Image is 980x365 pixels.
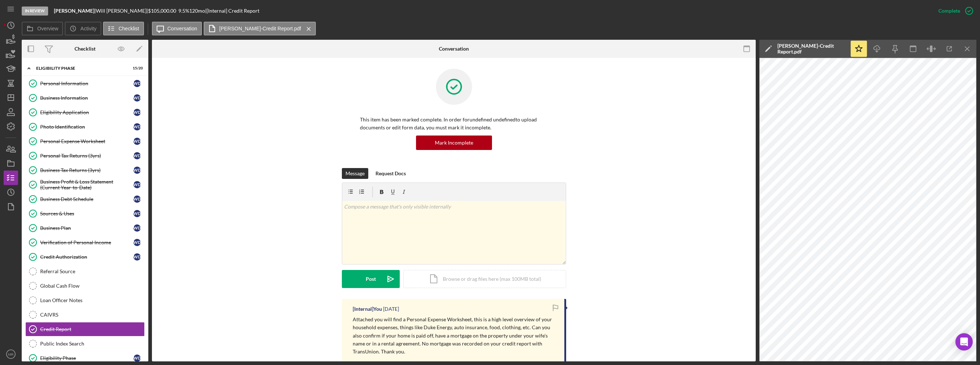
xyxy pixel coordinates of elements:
[189,8,205,14] div: 120 mo
[40,254,133,260] div: Credit Authorization
[205,8,259,14] div: | [Internal] Credit Report
[103,22,144,35] button: Checklist
[40,196,133,202] div: Business Debt Schedule
[416,136,492,150] button: Mark Incomplete
[133,224,141,232] div: W D
[25,235,145,250] a: Verification of Personal IncomeWD
[96,8,148,14] div: Will [PERSON_NAME] |
[80,26,96,31] label: Activity
[133,181,141,188] div: W D
[372,168,410,179] button: Request Docs
[25,206,145,221] a: Sources & UsesWD
[40,153,133,159] div: Personal Tax Returns (3yrs)
[353,315,557,356] p: Attached you will find a Personal Expense Worksheet, this is a high level overview of your househ...
[25,192,145,206] a: Business Debt ScheduleWD
[25,91,145,105] a: Business InformationWD
[133,152,141,159] div: W D
[439,46,469,52] div: Conversation
[25,264,145,279] a: Referral Source
[133,196,141,203] div: W D
[360,116,548,132] p: This item has been marked complete. In order for undefined undefined to upload documents or edit ...
[383,306,399,312] time: 2025-06-25 19:26
[219,26,301,31] label: [PERSON_NAME]-Credit Report.pdf
[133,239,141,246] div: W D
[133,355,141,362] div: W D
[40,297,144,303] div: Loan Officer Notes
[40,167,133,173] div: Business Tax Returns (3yrs)
[178,8,189,14] div: 9.5 %
[133,80,141,87] div: W D
[75,46,96,52] div: Checklist
[25,322,145,336] a: Credit Report
[133,138,141,145] div: W D
[65,22,101,35] button: Activity
[25,76,145,91] a: Personal InformationWD
[40,109,133,115] div: Eligibility Application
[342,168,368,179] button: Message
[133,167,141,174] div: W D
[40,355,133,361] div: Eligibility Phase
[148,8,178,14] div: $105,000.00
[25,336,145,351] a: Public Index Search
[25,293,145,308] a: Loan Officer Notes
[37,26,58,31] label: Overview
[938,4,960,18] div: Complete
[376,168,406,179] div: Request Docs
[133,94,141,102] div: W D
[54,8,96,14] div: |
[25,105,145,120] a: Eligibility ApplicationWD
[40,81,133,86] div: Personal Information
[4,347,18,361] button: MR
[25,177,145,192] a: Business Profit & Loss Statement (Current Year-to-Date)WD
[40,138,133,144] div: Personal Expense Worksheet
[36,66,125,70] div: Eligibility Phase
[54,8,94,14] b: [PERSON_NAME]
[353,306,382,312] div: [Internal] You
[133,109,141,116] div: W D
[40,240,133,245] div: Verification of Personal Income
[167,26,198,31] label: Conversation
[25,279,145,293] a: Global Cash Flow
[204,22,316,35] button: [PERSON_NAME]-Credit Report.pdf
[40,312,144,318] div: CAIVRS
[40,269,144,274] div: Referral Source
[40,326,144,332] div: Credit Report
[133,253,141,261] div: W D
[40,283,144,289] div: Global Cash Flow
[25,149,145,163] a: Personal Tax Returns (3yrs)WD
[22,22,63,35] button: Overview
[119,26,139,31] label: Checklist
[8,352,14,356] text: MR
[342,270,400,288] button: Post
[40,95,133,101] div: Business Information
[25,308,145,322] a: CAIVRS
[40,211,133,216] div: Sources & Uses
[25,120,145,134] a: Photo IdentificationWD
[25,221,145,235] a: Business PlanWD
[40,124,133,130] div: Photo Identification
[955,333,973,351] div: Open Intercom Messenger
[40,179,133,190] div: Business Profit & Loss Statement (Current Year-to-Date)
[25,250,145,264] a: Credit AuthorizationWD
[345,168,365,179] div: Message
[130,66,143,70] div: 15 / 20
[22,7,48,16] div: In Review
[25,163,145,177] a: Business Tax Returns (3yrs)WD
[40,225,133,231] div: Business Plan
[931,4,976,18] button: Complete
[25,134,145,149] a: Personal Expense WorksheetWD
[133,123,141,130] div: W D
[152,22,202,35] button: Conversation
[435,136,473,150] div: Mark Incomplete
[366,270,376,288] div: Post
[777,43,846,55] div: [PERSON_NAME]-Credit Report.pdf
[40,341,144,347] div: Public Index Search
[133,210,141,217] div: W D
